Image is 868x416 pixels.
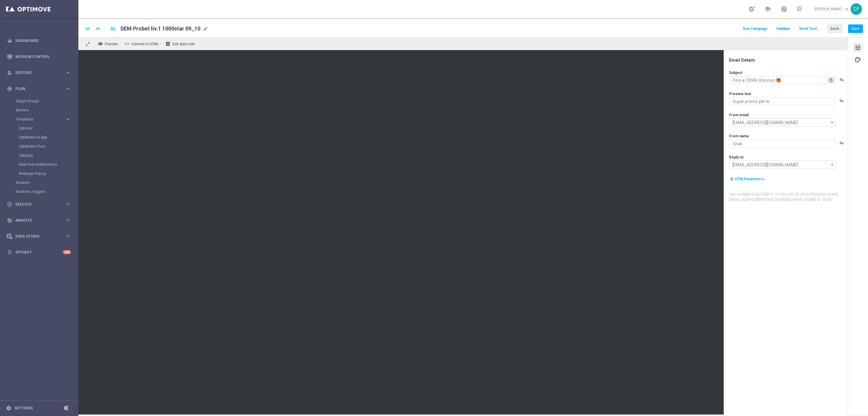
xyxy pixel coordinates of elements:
input: Select [729,161,836,169]
a: [PERSON_NAME]keyboard_arrow_down [814,5,851,14]
i: person_search [7,70,12,75]
div: Optipush [19,151,78,160]
i: play_circle_outline [7,202,12,207]
div: Email Details [729,57,847,63]
img: optiGenie.svg [829,77,834,83]
div: Mission Control [7,54,71,59]
i: keyboard_arrow_down [83,24,92,33]
button: track_changes Analyze keyboard_arrow_right [7,218,71,223]
button: Run Campaign [742,25,768,33]
span: Execute [15,203,65,206]
button: Send Test [798,25,818,33]
button: play_circle_outline Execute keyboard_arrow_right [7,202,71,207]
button: receipt Edit plain text [164,40,197,48]
div: Web Push Notifications [19,160,78,169]
button: Back [827,24,842,33]
span: mode_edit [203,26,208,31]
div: Target Groups [16,97,78,106]
i: keyboard_arrow_right [65,117,71,122]
i: my_location [730,177,734,181]
span: Templates [16,117,59,121]
button: code Convert to HTML [123,40,162,48]
a: Optibot [15,244,63,260]
div: DF [851,3,862,15]
input: Select [729,118,836,127]
a: Webpage Pop-up [19,171,63,176]
label: Preview text [729,91,751,96]
i: folder [110,25,116,32]
div: Data Studio [7,234,65,239]
button: Save [848,24,863,33]
a: OptiMobile In-App [19,135,63,140]
span: Explore [15,71,65,75]
button: Data Studio keyboard_arrow_right [7,234,71,239]
a: Optipush [19,153,63,158]
div: lightbulb Optibot +10 [7,250,71,255]
span: tune [854,44,861,52]
button: palette [853,55,863,64]
i: lightbulb [7,250,12,255]
i: keyboard_arrow_right [65,201,71,207]
div: Streams [16,178,78,187]
i: remove_red_eye [98,41,103,46]
button: equalizer Dashboard [7,38,71,43]
button: folder [109,24,117,34]
label: Last modified on [DATE] at 11:25 AM UTC-02:00 by [PERSON_NAME][EMAIL_ADDRESS][PERSON_NAME][DOMAIN... [729,192,847,202]
div: Mission Control [7,49,71,65]
a: Mission Control [15,49,71,65]
button: gps_fixed Plan keyboard_arrow_right [7,86,71,91]
span: palette [854,56,861,64]
a: Actions [16,108,63,113]
div: Webpage Pop-up [19,169,78,178]
span: DEM Probet liv.1 1000star 09_10 [121,25,200,32]
span: Preview [105,42,118,46]
i: keyboard_arrow_right [65,70,71,75]
div: OptiMobile Push [19,142,78,151]
i: arrow_drop_down [829,119,835,126]
a: Target Groups [16,99,63,104]
span: Plan [15,87,65,91]
div: Realtime Triggers [16,187,78,196]
div: Dashboard [7,33,71,49]
span: Data Studio [15,235,65,238]
span: Validate [776,27,790,31]
label: From email [729,113,749,117]
button: Templates keyboard_arrow_right [16,117,71,122]
i: receipt [165,41,170,46]
div: person_search Explore keyboard_arrow_right [7,70,71,75]
span: code [124,41,129,46]
button: tune [853,43,863,52]
span: Analyze [15,219,65,222]
i: keyboard_arrow_right [65,233,71,239]
div: Plan [7,86,65,91]
a: Web Push Notifications [19,162,63,167]
a: Settings [14,406,33,410]
div: Execute [7,202,65,207]
button: playlist_add [839,77,844,82]
button: playlist_add [839,141,844,146]
button: Validate [775,25,791,33]
div: Actions [16,106,78,115]
div: Templates [16,115,78,178]
div: OptiMobile In-App [19,133,78,142]
button: my_location UTM Parameters [729,176,765,182]
a: Realtime Triggers [16,189,63,194]
i: keyboard_arrow_up [93,24,102,33]
div: Explore [7,70,65,75]
span: keyboard_arrow_down [843,6,850,12]
span: | ID: 35037 [815,197,833,202]
i: keyboard_arrow_right [65,217,71,223]
i: settings [6,405,11,411]
button: remove_red_eye Preview [96,40,121,48]
a: OptiMobile Push [19,144,63,149]
button: playlist_add [839,98,844,103]
div: Optimail [19,124,78,133]
span: Convert to HTML [131,42,159,46]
